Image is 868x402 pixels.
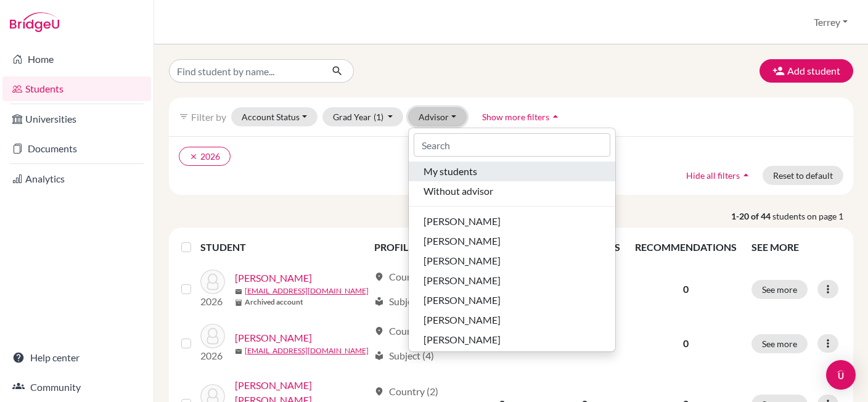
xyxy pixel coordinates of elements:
[424,293,501,308] span: [PERSON_NAME]
[409,290,615,310] button: [PERSON_NAME]
[472,107,572,126] button: Show more filtersarrow_drop_up
[2,166,151,191] a: Analytics
[374,387,384,396] span: location_on
[179,112,189,121] i: filter_list
[424,273,501,288] span: [PERSON_NAME]
[408,107,467,126] button: Advisor
[751,334,808,353] button: See more
[826,360,856,390] div: Open Intercom Messenger
[10,12,59,32] img: Bridge-U
[231,107,317,126] button: Account Status
[763,166,843,185] button: Reset to default
[772,210,853,223] span: students on page 1
[374,326,384,336] span: location_on
[409,330,615,350] button: [PERSON_NAME]
[740,169,752,181] i: arrow_drop_up
[2,47,151,72] a: Home
[414,133,610,157] input: Search
[409,181,615,201] button: Without advisor
[374,324,438,338] div: Country (3)
[374,348,434,363] div: Subject (4)
[635,282,737,297] p: 0
[409,162,615,181] button: My students
[2,136,151,161] a: Documents
[676,166,763,185] button: Hide all filtersarrow_drop_up
[191,111,226,123] span: Filter by
[2,107,151,131] a: Universities
[424,253,501,268] span: [PERSON_NAME]
[549,110,562,123] i: arrow_drop_up
[374,272,384,282] span: location_on
[374,351,384,361] span: local_library
[235,348,242,355] span: mail
[200,269,225,294] img: Arora, Iknoor
[409,271,615,290] button: [PERSON_NAME]
[424,332,501,347] span: [PERSON_NAME]
[200,232,367,262] th: STUDENT
[424,164,477,179] span: My students
[235,299,242,306] span: inventory_2
[424,184,493,199] span: Without advisor
[374,269,438,284] div: Country (1)
[759,59,853,83] button: Add student
[235,271,312,285] a: [PERSON_NAME]
[245,285,369,297] a: [EMAIL_ADDRESS][DOMAIN_NAME]
[245,345,369,356] a: [EMAIL_ADDRESS][DOMAIN_NAME]
[245,297,303,308] b: Archived account
[189,152,198,161] i: clear
[409,251,615,271] button: [PERSON_NAME]
[2,375,151,400] a: Community
[235,330,312,345] a: [PERSON_NAME]
[731,210,772,223] strong: 1-20 of 44
[424,234,501,248] span: [PERSON_NAME]
[374,294,434,309] div: Subject (3)
[374,297,384,306] span: local_library
[628,232,744,262] th: RECOMMENDATIONS
[235,288,242,295] span: mail
[686,170,740,181] span: Hide all filters
[200,348,225,363] p: 2026
[424,214,501,229] span: [PERSON_NAME]
[744,232,848,262] th: SEE MORE
[409,310,615,330] button: [PERSON_NAME]
[408,128,616,352] div: Advisor
[169,59,322,83] input: Find student by name...
[374,112,383,122] span: (1)
[482,112,549,122] span: Show more filters
[409,211,615,231] button: [PERSON_NAME]
[808,10,853,34] button: Terrey
[751,280,808,299] button: See more
[2,76,151,101] a: Students
[2,345,151,370] a: Help center
[200,324,225,348] img: Baird, Fiona
[200,294,225,309] p: 2026
[322,107,404,126] button: Grad Year(1)
[409,231,615,251] button: [PERSON_NAME]
[374,384,438,399] div: Country (2)
[367,232,462,262] th: PROFILE
[635,336,737,351] p: 0
[424,313,501,327] span: [PERSON_NAME]
[179,147,231,166] button: clear2026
